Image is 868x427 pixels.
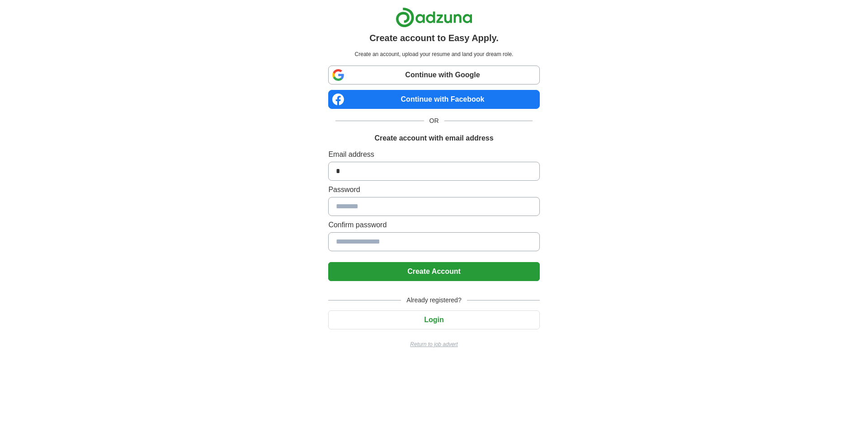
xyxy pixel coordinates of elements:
[328,262,539,281] button: Create Account
[328,149,539,160] label: Email address
[401,296,467,305] span: Already registered?
[328,184,539,195] label: Password
[328,340,539,348] a: Return to job advert
[328,66,539,84] a: Continue with Google
[330,50,538,58] p: Create an account, upload your resume and land your dream role.
[396,7,472,28] img: Adzuna logo
[328,316,539,324] a: Login
[328,310,539,329] button: Login
[369,31,499,45] h1: Create account to Easy Apply.
[424,116,444,126] span: OR
[328,90,539,109] a: Continue with Facebook
[374,133,493,144] h1: Create account with email address
[328,220,539,230] label: Confirm password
